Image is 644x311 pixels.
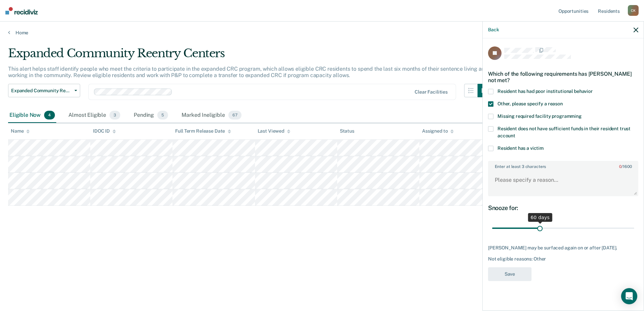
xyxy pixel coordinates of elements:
[67,108,122,123] div: Almost Eligible
[157,111,168,119] span: 5
[258,128,290,134] div: Last Viewed
[621,288,637,304] div: Open Intercom Messenger
[489,162,638,169] label: Enter at least 3 characters
[93,128,116,134] div: IDOC ID
[619,164,621,169] span: 0
[8,108,56,123] div: Eligible Now
[132,108,169,123] div: Pending
[619,164,632,169] span: / 1600
[497,101,563,106] span: Other, please specify a reason
[488,204,638,212] div: Snooze for:
[488,256,638,262] div: Not eligible reasons: Other
[109,111,120,119] span: 3
[175,128,231,134] div: Full Term Release Date
[488,245,638,251] div: [PERSON_NAME] may be surfaced again on or after [DATE].
[488,65,638,89] div: Which of the following requirements has [PERSON_NAME] not met?
[8,46,491,66] div: Expanded Community Reentry Centers
[11,128,30,134] div: Name
[488,27,499,33] button: Back
[422,128,454,134] div: Assigned to
[497,145,544,151] span: Resident has a victim
[180,108,243,123] div: Marked Ineligible
[11,88,72,94] span: Expanded Community Reentry Centers
[497,113,582,119] span: Missing required facility programming
[497,126,631,138] span: Resident does not have sufficient funds in their resident trust account
[340,128,354,134] div: Status
[528,213,552,222] div: 60 days
[8,30,636,36] a: Home
[488,267,532,281] button: Save
[228,111,241,119] span: 67
[497,89,593,94] span: Resident has had poor institutional behavior
[415,89,448,95] div: Clear facilities
[8,66,488,78] p: This alert helps staff identify people who meet the criteria to participate in the expanded CRC p...
[44,111,55,119] span: 4
[628,5,639,16] div: C K
[5,7,38,14] img: Recidiviz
